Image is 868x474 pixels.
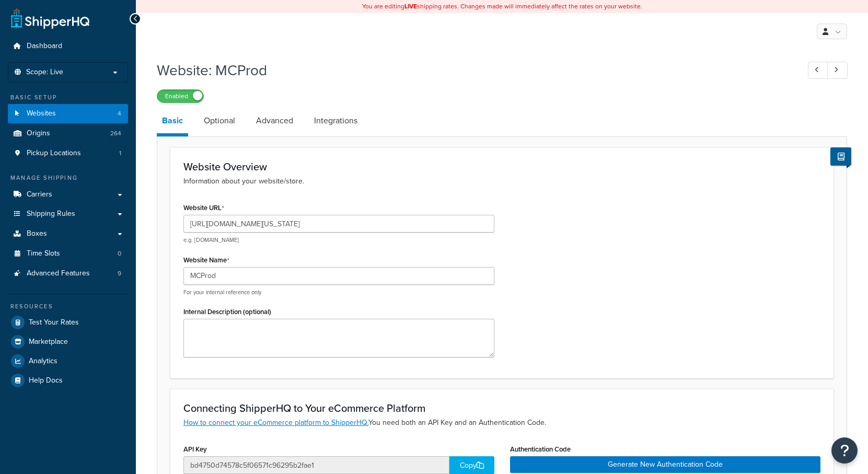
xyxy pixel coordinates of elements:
[8,174,128,182] div: Manage Shipping
[8,124,128,143] a: Origins264
[27,190,52,199] span: Carriers
[183,176,820,187] p: Information about your website/store.
[8,104,128,123] li: Websites
[118,269,121,278] span: 9
[29,338,68,346] span: Marketplace
[119,149,121,158] span: 1
[510,456,821,473] button: Generate New Authentication Code
[449,456,494,474] div: Copy
[8,352,128,371] a: Analytics
[183,402,820,414] h3: Connecting ShipperHQ to Your eCommerce Platform
[29,357,57,366] span: Analytics
[157,90,203,102] label: Enabled
[157,60,789,80] h1: Website: MCProd
[8,144,128,163] li: Pickup Locations
[8,244,128,263] li: Time Slots
[27,149,81,158] span: Pickup Locations
[110,129,121,138] span: 264
[29,376,63,385] span: Help Docs
[309,108,363,133] a: Integrations
[8,371,128,390] a: Help Docs
[157,108,188,136] a: Basic
[26,68,63,77] span: Scope: Live
[8,204,128,224] a: Shipping Rules
[27,269,90,278] span: Advanced Features
[118,109,121,118] span: 4
[404,2,417,11] b: LIVE
[8,302,128,311] div: Resources
[183,236,494,244] p: e.g. [DOMAIN_NAME]
[8,185,128,204] a: Carriers
[8,332,128,351] a: Marketplace
[27,129,50,138] span: Origins
[29,318,79,327] span: Test Your Rates
[8,264,128,283] li: Advanced Features
[183,308,271,316] label: Internal Description (optional)
[27,42,62,51] span: Dashboard
[8,313,128,332] a: Test Your Rates
[183,417,820,429] p: You need both an API Key and an Authentication Code.
[251,108,298,133] a: Advanced
[510,445,571,453] label: Authentication Code
[183,204,224,212] label: Website URL
[8,104,128,123] a: Websites4
[27,249,60,258] span: Time Slots
[183,256,229,264] label: Website Name
[199,108,240,133] a: Optional
[183,288,494,296] p: For your internal reference only
[8,244,128,263] a: Time Slots0
[183,161,820,172] h3: Website Overview
[118,249,121,258] span: 0
[183,445,207,453] label: API Key
[183,417,368,428] a: How to connect your eCommerce platform to ShipperHQ.
[830,147,851,166] button: Show Help Docs
[27,229,47,238] span: Boxes
[8,37,128,56] a: Dashboard
[831,437,858,464] button: Open Resource Center
[827,62,848,79] a: Next Record
[808,62,828,79] a: Previous Record
[8,93,128,102] div: Basic Setup
[8,124,128,143] li: Origins
[27,109,56,118] span: Websites
[8,144,128,163] a: Pickup Locations1
[8,264,128,283] a: Advanced Features9
[27,210,75,218] span: Shipping Rules
[8,224,128,244] a: Boxes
